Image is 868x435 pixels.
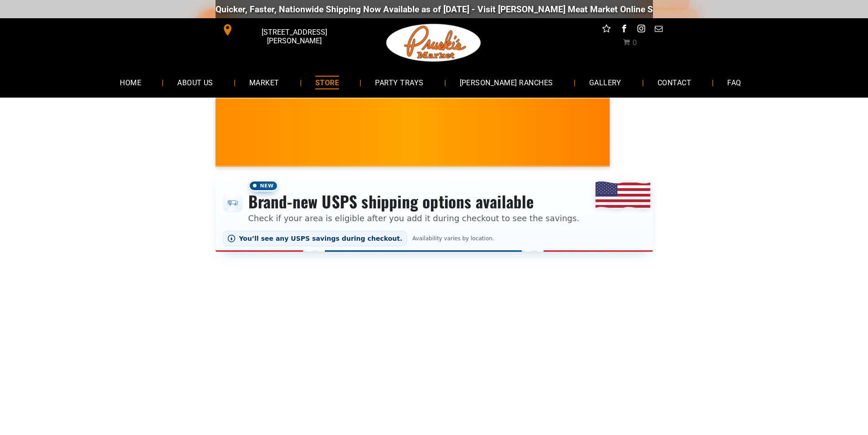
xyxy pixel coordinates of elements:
span: 0 [632,38,637,47]
a: CONTACT [644,70,705,94]
img: Pruski-s+Market+HQ+Logo2-1920w.png [385,18,483,67]
div: Quicker, Faster, Nationwide Shipping Now Available as of [DATE] - Visit [PERSON_NAME] Meat Market... [213,4,765,15]
span: New [248,180,278,192]
a: [STREET_ADDRESS][PERSON_NAME] [216,23,355,37]
div: Shipping options announcement [216,174,653,252]
a: [PERSON_NAME] RANCHES [446,70,567,94]
a: PARTY TRAYS [361,70,437,94]
a: HOME [106,70,155,94]
span: [PERSON_NAME] MARKET [607,139,786,153]
a: STORE [302,70,353,94]
a: ABOUT US [164,70,227,94]
a: Social network [601,23,612,37]
p: Check if your area is eligible after you add it during checkout to see the savings. [248,212,580,224]
a: email [652,23,664,37]
span: You’ll see any USPS savings during checkout. [239,235,403,242]
a: FAQ [714,70,755,94]
a: MARKET [236,70,293,94]
h3: Brand-new USPS shipping options available [248,192,580,212]
a: instagram [635,23,647,37]
span: [STREET_ADDRESS][PERSON_NAME] [235,23,353,50]
span: Availability varies by location. [411,235,496,242]
a: facebook [618,23,630,37]
a: GALLERY [575,70,635,94]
